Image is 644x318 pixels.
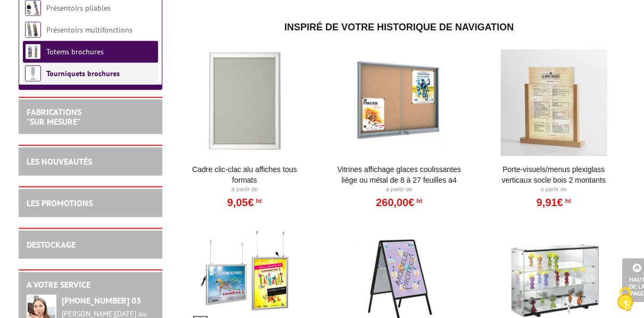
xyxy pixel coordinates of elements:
[25,44,41,60] img: Totems brochures
[488,185,620,194] p: À partir de
[25,22,41,38] img: Présentoirs multifonctions
[536,199,571,206] a: 9,91€HT
[27,280,154,290] h2: A votre service
[27,198,93,208] a: LES PROMOTIONS
[612,286,639,313] img: Cookies (modal window)
[488,164,620,185] a: Porte-Visuels/Menus Plexiglass Verticaux Socle Bois 2 Montants
[254,197,262,205] sup: HT
[179,164,310,185] a: Cadre Clic-Clac Alu affiches tous formats
[27,156,92,167] a: LES NOUVEAUTÉS
[46,47,104,56] a: Totems brochures
[415,197,423,205] sup: HT
[607,282,644,318] button: Cookies (modal window)
[227,199,262,206] a: 9,05€HT
[563,197,571,205] sup: HT
[284,22,514,32] span: Inspiré de votre historique de navigation
[179,185,310,194] p: À partir de
[334,185,465,194] p: À partir de
[62,295,141,306] strong: [PHONE_NUMBER] 03
[27,239,76,250] a: DESTOCKAGE
[25,66,41,81] img: Tourniquets brochures
[27,107,81,127] a: FABRICATIONS"Sur Mesure"
[46,25,133,35] a: Présentoirs multifonctions
[376,199,422,206] a: 260,00€HT
[46,69,120,78] a: Tourniquets brochures
[334,164,465,185] a: Vitrines affichage glaces coulissantes liège ou métal de 8 à 27 feuilles A4
[46,3,111,13] a: Présentoirs pliables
